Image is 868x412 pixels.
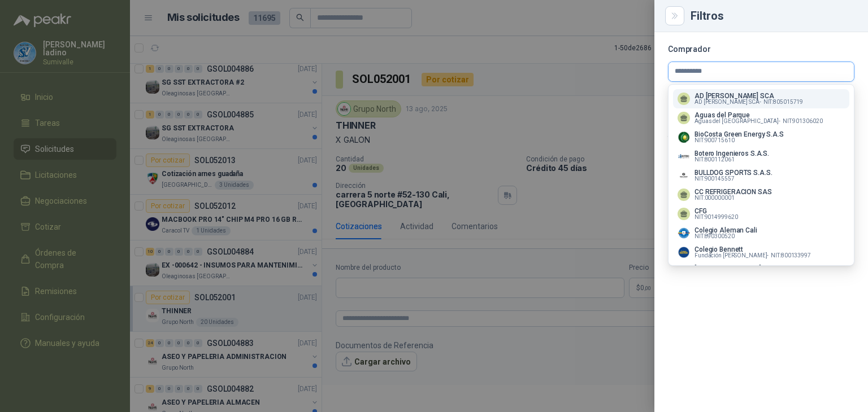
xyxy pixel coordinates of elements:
[691,10,854,21] div: Filtros
[678,246,690,258] img: Company Logo
[673,204,849,223] button: CFGNIT:9014999620
[695,119,780,124] span: Aguas del [GEOGRAPHIC_DATA] -
[673,147,849,166] button: Company LogoBotero Ingenieros S.A.S.NIT:800112061
[695,214,737,220] span: NIT : 9014999620
[673,243,849,262] button: Company LogoColegio BennettFundación [PERSON_NAME]-NIT:800133997
[695,227,757,234] p: Colegio Aleman Cali
[678,169,690,182] img: Company Logo
[695,138,735,143] span: NIT : 900715610
[668,46,854,52] p: Comprador
[678,227,690,239] img: Company Logo
[673,166,849,185] button: Company LogoBULLDOG SPORTS S.A.S.NIT:900145557
[673,262,849,281] button: [GEOGRAPHIC_DATA]NIT:890300652
[763,99,804,105] span: NIT : 805015719
[673,223,849,243] button: Company LogoColegio Aleman CaliNIT:890300520
[673,108,849,128] button: Aguas del ParqueAguas del [GEOGRAPHIC_DATA]-NIT:901306020
[783,119,823,124] span: NIT : 901306020
[771,253,811,258] span: NIT : 800133997
[695,189,772,195] p: CC REFRIGERACION SAS
[695,150,769,157] p: Botero Ingenieros S.A.S.
[668,9,682,23] button: Close
[695,169,772,176] p: BULLDOG SPORTS S.A.S.
[695,93,803,99] p: AD [PERSON_NAME] SCA
[695,131,784,138] p: BioCosta Green Energy S.A.S
[695,246,811,253] p: Colegio Bennett
[695,112,823,119] p: Aguas del Parque
[695,208,737,214] p: CFG
[695,253,769,258] span: Fundación [PERSON_NAME] -
[678,131,690,143] img: Company Logo
[695,99,761,105] span: AD [PERSON_NAME] SCA -
[673,128,849,147] button: Company LogoBioCosta Green Energy S.A.SNIT:900715610
[678,150,690,163] img: Company Logo
[695,234,735,239] span: NIT : 890300520
[695,195,735,201] span: NIT : 000000001
[695,157,735,163] span: NIT : 800112061
[673,185,849,204] button: CC REFRIGERACION SASNIT:000000001
[695,176,735,182] span: NIT : 900145557
[673,89,849,108] button: AD [PERSON_NAME] SCAAD [PERSON_NAME] SCA-NIT:805015719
